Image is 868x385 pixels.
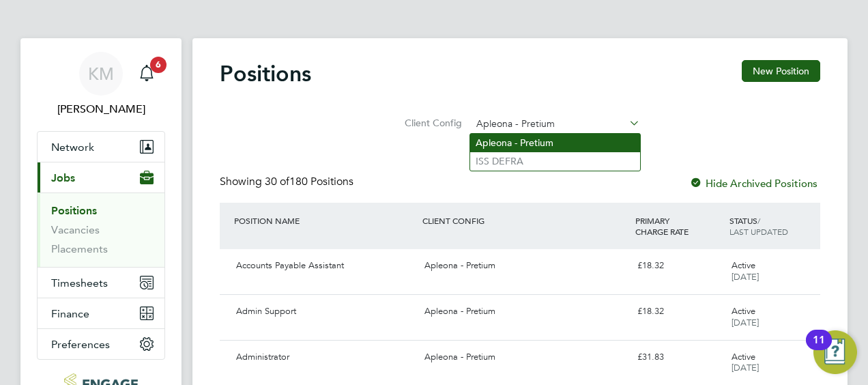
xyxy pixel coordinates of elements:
[732,362,759,373] span: [DATE]
[813,340,825,358] div: 11
[419,255,631,277] div: Apleona - Pretium
[38,329,164,359] button: Preferences
[732,351,755,362] span: Active
[470,152,640,171] li: ISS DEFRA
[231,346,419,369] div: Administrator
[38,298,164,328] button: Finance
[51,338,110,351] span: Preferences
[419,346,631,369] div: Apleona - Pretium
[472,115,640,134] input: Search for...
[757,215,760,226] span: /
[732,317,759,328] span: [DATE]
[813,330,857,374] button: Open Resource Center, 11 new notifications
[51,242,108,255] a: Placements
[742,60,820,82] button: New Position
[51,307,89,320] span: Finance
[632,346,726,369] div: £31.83
[231,255,419,277] div: Accounts Payable Assistant
[51,204,97,217] a: Positions
[726,208,820,244] div: STATUS
[133,52,160,96] a: 6
[632,255,726,277] div: £18.32
[38,132,164,162] button: Network
[732,271,759,283] span: [DATE]
[732,259,755,271] span: Active
[37,52,165,117] a: KM[PERSON_NAME]
[632,300,726,323] div: £18.32
[51,171,75,184] span: Jobs
[419,300,631,323] div: Apleona - Pretium
[38,268,164,298] button: Timesheets
[150,57,167,73] span: 6
[231,300,419,323] div: Admin Support
[51,141,94,154] span: Network
[265,175,353,188] span: 180 Positions
[51,276,108,289] span: Timesheets
[732,305,755,317] span: Active
[470,134,640,152] li: Apleona - Pretium
[419,208,631,233] div: CLIENT CONFIG
[38,162,164,192] button: Jobs
[231,208,419,233] div: POSITION NAME
[401,117,462,129] label: Client Config
[729,226,788,237] span: LAST UPDATED
[632,208,726,244] div: PRIMARY CHARGE RATE
[689,177,818,190] label: Hide Archived Positions
[88,65,114,83] span: KM
[220,175,356,189] div: Showing
[51,223,100,236] a: Vacancies
[38,192,164,267] div: Jobs
[265,175,289,188] span: 30 of
[220,60,311,87] h2: Positions
[37,101,165,117] span: Kirsty Morse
